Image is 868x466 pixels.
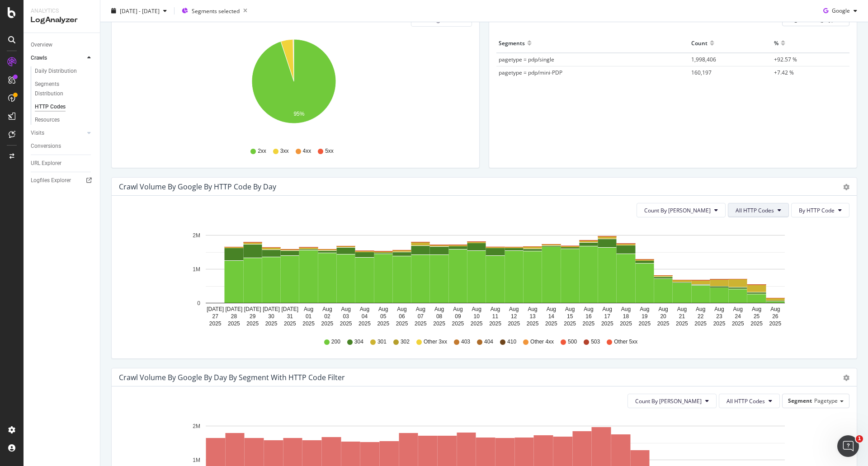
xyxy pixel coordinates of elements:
text: 16 [585,313,592,320]
text: 1M [193,266,200,273]
text: 18 [623,313,629,320]
div: Daily Distribution [35,66,77,76]
text: [DATE] [207,306,224,312]
text: Aug [322,306,332,312]
text: 15 [567,313,573,320]
span: Other 4xx [530,338,554,346]
text: 2025 [694,320,707,327]
text: 2025 [302,320,315,327]
text: 22 [698,313,704,320]
span: Count By Day [635,397,702,405]
span: 200 [331,338,340,346]
span: 403 [461,338,470,346]
button: Google [820,4,861,18]
text: 2025 [676,320,688,327]
button: All HTTP Codes [719,394,780,408]
text: 17 [604,313,611,320]
span: +92.57 % [774,56,797,63]
span: 404 [484,338,493,346]
span: By HTTP Code [799,207,835,214]
text: Aug [434,306,444,312]
text: 2025 [246,320,259,327]
text: 2025 [340,320,352,327]
text: 01 [306,313,312,320]
button: Count By [PERSON_NAME] [627,394,717,408]
text: 21 [679,313,685,320]
text: 08 [436,313,443,320]
text: 06 [399,313,405,320]
text: 28 [231,313,237,320]
text: 2025 [433,320,445,327]
text: 27 [212,313,218,320]
text: 20 [660,313,666,320]
span: pagetype = pdp/single [499,56,554,63]
a: Logfiles Explorer [31,176,94,185]
text: 0 [197,300,200,306]
text: Aug [733,306,743,312]
text: 12 [511,313,517,320]
text: Aug [603,306,612,312]
text: 2025 [471,320,483,327]
text: 09 [455,313,461,320]
a: Daily Distribution [35,66,94,76]
text: Aug [714,306,724,312]
button: Count By [PERSON_NAME] [637,203,726,217]
text: Aug [658,306,668,312]
button: By HTTP Code [791,203,849,217]
text: 2M [193,232,200,239]
text: Aug [360,306,369,312]
span: 1,998,406 [691,56,716,63]
text: Aug [472,306,481,312]
text: 2025 [489,320,501,327]
text: Aug [565,306,575,312]
span: 304 [354,338,363,346]
text: 2025 [638,320,651,327]
div: Crawl Volume by google by Day by Segment with HTTP Code Filter [119,373,345,382]
text: 2025 [452,320,464,327]
text: Aug [416,306,425,312]
text: 2025 [545,320,557,327]
div: gear [843,184,849,190]
text: Aug [509,306,519,312]
span: Other 3xx [424,338,447,346]
svg: A chart. [119,225,843,329]
span: 500 [568,338,577,346]
span: 503 [591,338,600,346]
text: 2025 [583,320,595,327]
div: Count [691,36,708,50]
span: 1 [856,435,863,442]
div: gear [843,375,849,381]
span: 3xx [280,147,289,155]
span: Other 5xx [614,338,637,346]
text: Aug [491,306,500,312]
text: Aug [677,306,687,312]
text: [DATE] [226,306,243,312]
text: 2M [193,423,200,429]
text: 2025 [750,320,763,327]
text: 19 [642,313,648,320]
text: 31 [287,313,293,320]
span: Segments selected [192,7,240,14]
text: 26 [772,313,778,320]
text: 2025 [732,320,744,327]
text: Aug [770,306,780,312]
text: 2025 [396,320,408,327]
text: 03 [343,313,349,320]
div: % [774,36,778,50]
text: 30 [268,313,274,320]
span: 5xx [325,147,334,155]
text: 2025 [508,320,520,327]
text: Aug [528,306,537,312]
a: Visits [31,128,85,138]
span: pagetype = pdp/mini-PDP [499,69,562,76]
div: Resources [35,115,60,125]
text: Aug [304,306,313,312]
text: 2025 [415,320,427,327]
span: 160,197 [691,69,712,76]
a: Overview [31,40,94,50]
span: Count By Day [644,207,711,214]
div: Conversions [31,141,61,151]
a: Conversions [31,141,94,151]
a: URL Explorer [31,159,94,168]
